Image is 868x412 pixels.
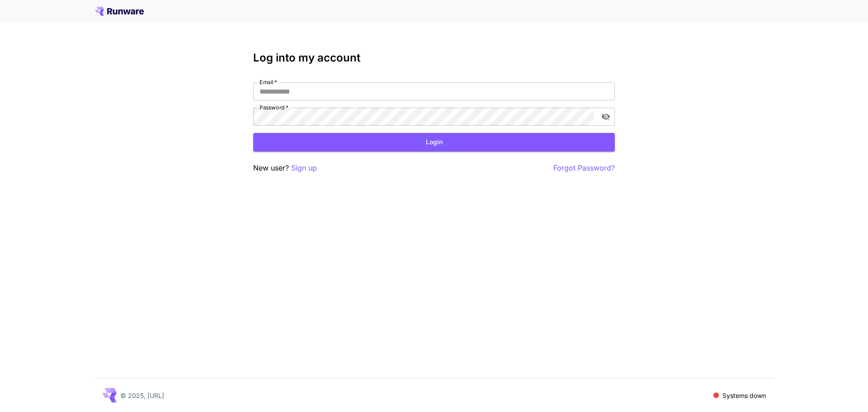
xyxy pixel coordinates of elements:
label: Email [259,78,277,86]
p: © 2025, [URL] [120,391,164,400]
label: Password [259,104,288,111]
p: Systems down [722,391,766,400]
p: New user? [253,162,317,174]
button: Forgot Password? [553,162,615,174]
h3: Log into my account [253,52,615,64]
button: toggle password visibility [598,109,614,125]
button: Sign up [291,162,317,174]
button: Login [253,133,615,152]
